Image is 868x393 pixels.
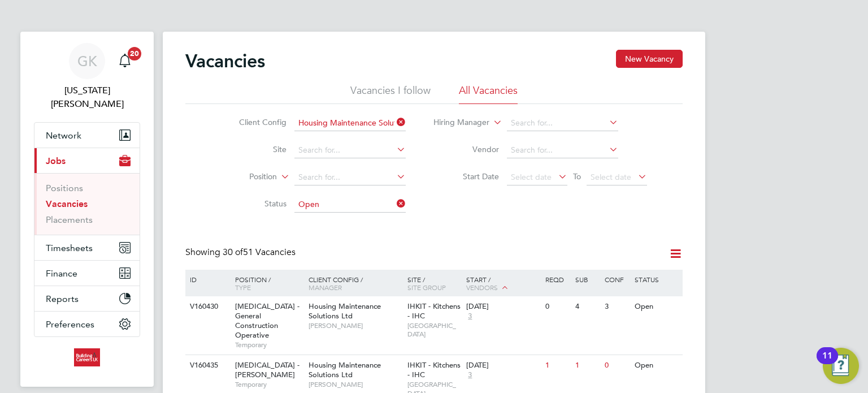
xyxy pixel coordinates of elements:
[34,312,140,336] button: Preferences
[187,355,227,376] div: V160435
[74,348,99,366] img: buildingcareersuk-logo-retina.png
[407,360,461,379] span: IHKIT - Kitchens - IHC
[572,355,602,376] div: 1
[34,235,140,260] button: Timesheets
[424,117,489,128] label: Hiring Manager
[223,247,296,258] span: 51 Vacancies
[507,142,618,158] input: Search for...
[572,270,602,289] div: Sub
[466,283,498,292] span: Vendors
[309,321,402,330] span: [PERSON_NAME]
[632,270,681,289] div: Status
[463,270,542,298] div: Start /
[46,293,79,304] span: Reports
[466,302,540,312] div: [DATE]
[407,301,461,321] span: IHKIT - Kitchens - IHC
[235,340,303,349] span: Temporary
[822,356,832,370] div: 11
[46,130,81,141] span: Network
[187,296,227,317] div: V160430
[294,115,406,131] input: Search for...
[294,170,406,185] input: Search for...
[434,144,499,154] label: Vendor
[459,84,518,104] li: All Vacancies
[591,172,631,182] span: Select date
[405,270,464,297] div: Site /
[212,171,277,183] label: Position
[46,214,93,225] a: Placements
[34,173,140,235] div: Jobs
[34,286,140,311] button: Reports
[46,183,83,193] a: Positions
[20,32,154,387] nav: Main navigation
[46,268,77,279] span: Finance
[294,142,406,158] input: Search for...
[235,301,300,340] span: [MEDICAL_DATA] - General Construction Operative
[616,50,683,68] button: New Vacancy
[309,283,342,292] span: Manager
[34,348,140,366] a: Go to home page
[572,296,602,317] div: 4
[632,355,681,376] div: Open
[602,270,631,289] div: Conf
[306,270,405,297] div: Client Config /
[222,198,287,209] label: Status
[309,360,381,379] span: Housing Maintenance Solutions Ltd
[185,247,298,258] div: Showing
[185,50,265,72] h2: Vacancies
[602,296,631,317] div: 3
[34,261,140,286] button: Finance
[46,156,66,166] span: Jobs
[235,360,300,379] span: [MEDICAL_DATA] - [PERSON_NAME]
[34,123,140,148] button: Network
[34,148,140,173] button: Jobs
[466,312,474,321] span: 3
[222,144,287,154] label: Site
[46,319,94,330] span: Preferences
[187,270,227,289] div: ID
[309,380,402,389] span: [PERSON_NAME]
[407,283,446,292] span: Site Group
[128,47,141,61] span: 20
[466,361,540,370] div: [DATE]
[235,380,303,389] span: Temporary
[511,172,552,182] span: Select date
[407,321,461,339] span: [GEOGRAPHIC_DATA]
[542,296,572,317] div: 0
[632,296,681,317] div: Open
[602,355,631,376] div: 0
[114,43,136,79] a: 20
[570,169,584,184] span: To
[542,355,572,376] div: 1
[46,243,93,253] span: Timesheets
[46,198,88,209] a: Vacancies
[350,84,431,104] li: Vacancies I follow
[77,54,97,68] span: GK
[235,283,251,292] span: Type
[34,84,140,111] span: Georgia King
[227,270,306,297] div: Position /
[823,348,859,384] button: Open Resource Center, 11 new notifications
[222,117,287,127] label: Client Config
[466,370,474,380] span: 3
[542,270,572,289] div: Reqd
[294,197,406,213] input: Select one
[309,301,381,321] span: Housing Maintenance Solutions Ltd
[223,247,243,258] span: 30 of
[434,171,499,182] label: Start Date
[34,43,140,111] a: GK[US_STATE][PERSON_NAME]
[507,115,618,131] input: Search for...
